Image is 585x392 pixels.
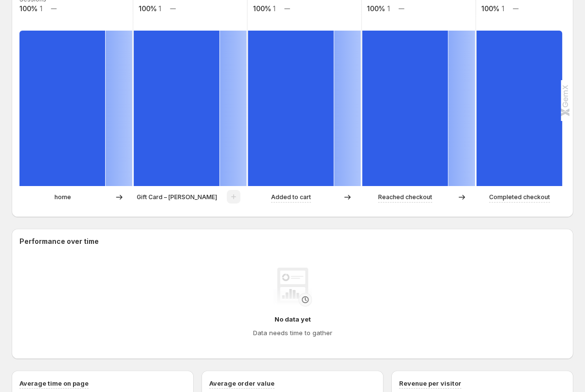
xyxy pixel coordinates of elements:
text: 100% [139,4,157,13]
h2: Performance over time [19,237,566,246]
text: 1 [273,4,275,13]
p: home [55,192,71,202]
p: Completed checkout [489,192,550,202]
text: 1 [159,4,161,13]
h4: No data yet [274,314,311,324]
text: 100% [19,4,37,13]
p: Added to cart [271,192,311,202]
h3: Average order value [209,378,274,388]
h3: Revenue per visitor [399,378,461,388]
text: 100% [253,4,271,13]
img: No data yet [273,268,312,307]
p: Gift Card – [PERSON_NAME] [137,192,217,202]
p: Reached checkout [378,192,432,202]
text: 100% [481,4,499,13]
text: 1 [387,4,390,13]
text: 1 [40,4,42,13]
text: 100% [367,4,385,13]
text: 1 [502,4,504,13]
h4: Data needs time to gather [253,328,332,338]
h3: Average time on page [19,378,89,388]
